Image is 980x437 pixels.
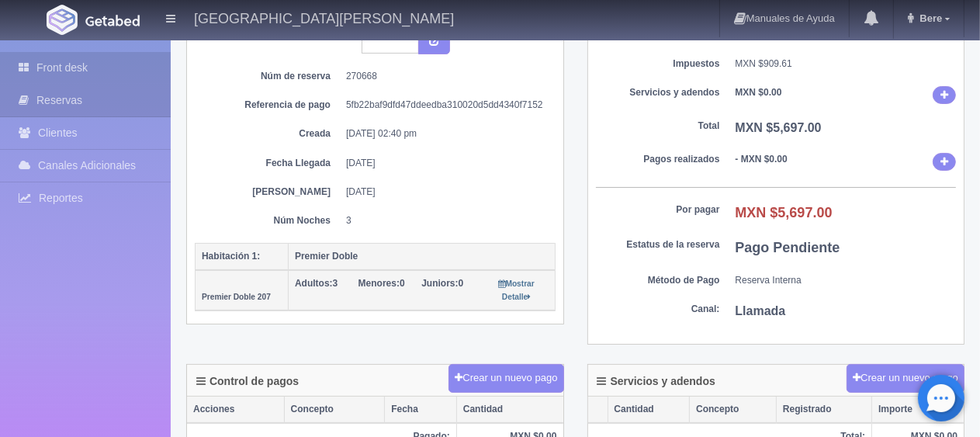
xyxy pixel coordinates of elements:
[206,214,331,227] dt: Núm Noches
[202,293,271,301] small: Premier Doble 207
[206,70,331,83] dt: Núm de reserva
[85,15,140,26] img: Getabed
[358,278,400,289] strong: Menores:
[346,157,544,170] dd: [DATE]
[872,397,964,423] th: Importe
[456,397,563,423] th: Cantidad
[847,364,964,393] button: Crear un nuevo cargo
[47,5,78,35] img: Getabed
[421,278,463,289] span: 0
[499,278,535,302] a: Mostrar Detalle
[346,99,544,112] dd: 5fb22baf9dfd47ddeedba310020d5dd4340f7152
[196,376,299,387] h4: Control de pagos
[736,154,788,165] b: - MXN $0.00
[284,397,385,423] th: Concepto
[916,12,942,24] span: Bere
[206,99,331,112] dt: Referencia de pago
[690,397,777,423] th: Concepto
[346,127,544,140] dd: [DATE] 02:40 pm
[295,278,333,289] strong: Adultos:
[596,238,720,251] dt: Estatus de la reserva
[736,205,833,220] b: MXN $5,697.00
[736,121,822,134] b: MXN $5,697.00
[346,186,544,199] dd: [DATE]
[385,397,457,423] th: Fecha
[289,243,556,270] th: Premier Doble
[596,86,720,99] dt: Servicios y adendos
[206,127,331,140] dt: Creada
[295,278,338,289] span: 3
[206,157,331,170] dt: Fecha Llegada
[736,274,957,287] dd: Reserva Interna
[499,279,535,301] small: Mostrar Detalle
[596,274,720,287] dt: Método de Pago
[736,304,786,317] b: Llamada
[346,70,544,83] dd: 270668
[736,57,957,71] dd: MXN $909.61
[736,87,782,98] b: MXN $0.00
[736,240,840,255] b: Pago Pendiente
[596,203,720,217] dt: Por pagar
[608,397,690,423] th: Cantidad
[776,397,871,423] th: Registrado
[346,214,544,227] dd: 3
[358,278,405,289] span: 0
[596,120,720,133] dt: Total
[206,186,331,199] dt: [PERSON_NAME]
[596,57,720,71] dt: Impuestos
[194,8,454,27] h4: [GEOGRAPHIC_DATA][PERSON_NAME]
[448,364,563,393] button: Crear un nuevo pago
[596,153,720,166] dt: Pagos realizados
[421,278,458,289] strong: Juniors:
[187,397,284,423] th: Acciones
[596,303,720,316] dt: Canal:
[597,376,715,387] h4: Servicios y adendos
[202,251,260,262] b: Habitación 1:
